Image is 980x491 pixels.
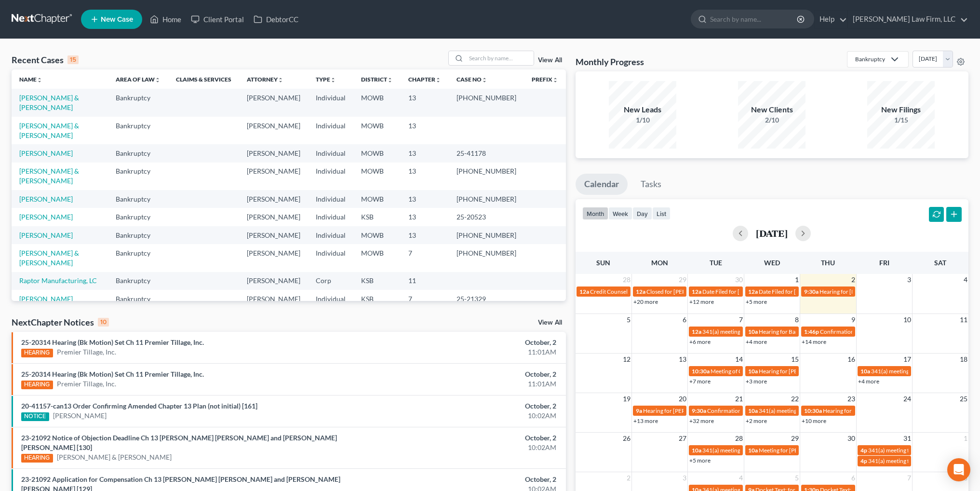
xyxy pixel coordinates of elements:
[308,208,353,226] td: Individual
[387,77,393,83] i: unfold_more
[353,117,401,144] td: MOWB
[449,89,524,116] td: [PHONE_NUMBER]
[239,190,308,208] td: [PERSON_NAME]
[702,328,795,335] span: 341(a) meeting for [PERSON_NAME]
[596,259,610,267] span: Sun
[678,274,687,286] span: 29
[384,338,556,347] div: October, 2
[707,407,818,414] span: Confirmation Hearing for [PERSON_NAME]
[384,411,556,421] div: 10:02AM
[963,274,968,286] span: 4
[108,89,168,116] td: Bankruptcy
[748,407,758,414] span: 10a
[108,117,168,144] td: Bankruptcy
[401,117,449,144] td: 13
[734,393,744,405] span: 21
[67,55,79,64] div: 15
[682,472,687,484] span: 3
[316,76,336,83] a: Typeunfold_more
[632,207,652,220] button: day
[689,417,714,424] a: +32 more
[738,115,805,125] div: 2/10
[868,447,961,454] span: 341(a) meeting for [PERSON_NAME]
[401,226,449,244] td: 13
[538,319,562,326] a: View All
[815,11,847,28] a: Help
[850,472,856,484] span: 6
[790,433,800,444] span: 29
[353,208,401,226] td: KSB
[384,443,556,452] div: 10:02AM
[579,288,589,295] span: 12a
[21,454,53,463] div: HEARING
[308,190,353,208] td: Individual
[867,115,935,125] div: 1/15
[906,472,912,484] span: 7
[239,163,308,190] td: [PERSON_NAME]
[633,417,658,424] a: +13 more
[308,290,353,308] td: Individual
[622,393,631,405] span: 19
[482,77,487,83] i: unfold_more
[759,328,838,335] span: Hearing for Bar K Holdings, LLC
[860,457,867,464] span: 4p
[466,51,534,65] input: Search by name...
[401,290,449,308] td: 7
[21,412,49,421] div: NOTICE
[710,10,798,28] input: Search by name...
[353,226,401,244] td: MOWB
[590,288,690,295] span: Credit Counseling for [PERSON_NAME]
[361,76,393,83] a: Districtunfold_more
[678,393,687,405] span: 20
[19,276,97,285] a: Raptor Manufacturing, LC
[850,274,856,286] span: 2
[947,458,970,481] div: Open Intercom Messenger
[804,407,822,414] span: 10:30a
[401,163,449,190] td: 13
[855,55,885,63] div: Bankruptcy
[802,417,826,424] a: +10 more
[734,274,744,286] span: 30
[902,354,912,365] span: 17
[435,77,441,83] i: unfold_more
[879,259,889,267] span: Fri
[108,144,168,162] td: Bankruptcy
[247,76,283,83] a: Attorneyunfold_more
[353,272,401,290] td: KSB
[57,452,172,462] a: [PERSON_NAME] & [PERSON_NAME]
[116,76,161,83] a: Area of Lawunfold_more
[308,226,353,244] td: Individual
[756,228,788,238] h2: [DATE]
[622,274,631,286] span: 28
[850,314,856,326] span: 9
[860,368,870,375] span: 10a
[538,57,562,64] a: View All
[902,433,912,444] span: 31
[860,447,867,454] span: 4p
[963,433,968,444] span: 1
[449,226,524,244] td: [PHONE_NUMBER]
[622,354,631,365] span: 12
[449,244,524,272] td: [PHONE_NUMBER]
[738,472,744,484] span: 4
[734,433,744,444] span: 28
[449,163,524,190] td: [PHONE_NUMBER]
[734,354,744,365] span: 14
[759,447,834,454] span: Meeting for [PERSON_NAME]
[846,354,856,365] span: 16
[401,144,449,162] td: 13
[748,447,758,454] span: 10a
[819,288,895,295] span: Hearing for [PERSON_NAME]
[609,104,676,115] div: New Leads
[278,77,283,83] i: unfold_more
[790,393,800,405] span: 22
[622,433,631,444] span: 26
[353,290,401,308] td: KSB
[748,288,758,295] span: 12a
[790,354,800,365] span: 15
[108,190,168,208] td: Bankruptcy
[401,272,449,290] td: 11
[353,244,401,272] td: MOWB
[384,433,556,443] div: October, 2
[643,407,718,414] span: Hearing for [PERSON_NAME]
